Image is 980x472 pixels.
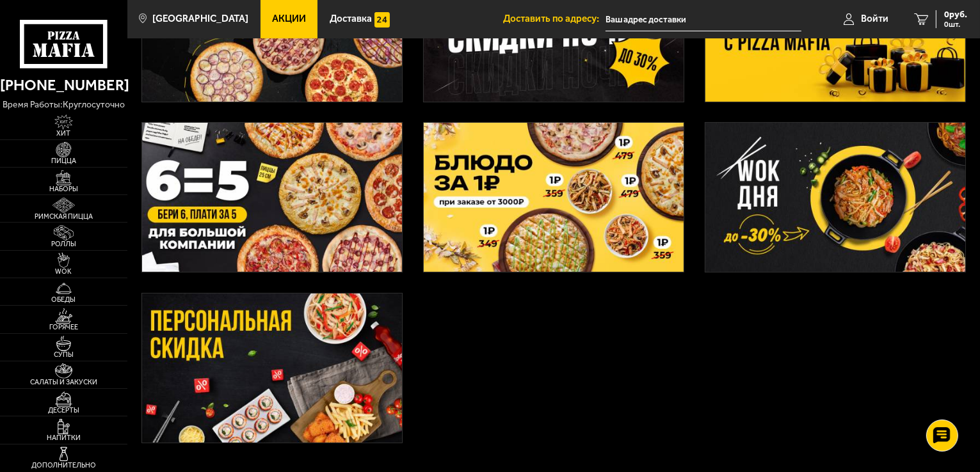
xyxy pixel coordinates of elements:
span: [GEOGRAPHIC_DATA] [152,14,248,24]
span: Доставить по адресу: [503,14,606,24]
span: Акции [272,14,306,24]
span: Доставка [330,14,372,24]
span: 0 шт. [944,20,967,28]
span: Войти [861,14,888,24]
img: 15daf4d41897b9f0e9f617042186c801.svg [374,12,390,28]
input: Ваш адрес доставки [606,8,801,31]
span: 0 руб. [944,10,967,19]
